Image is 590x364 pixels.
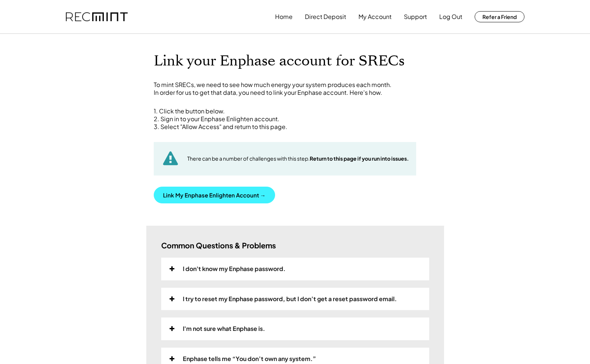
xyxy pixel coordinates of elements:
[154,107,437,131] div: 1. Click the button below. 2. Sign in to your Enphase Enlighten account. 3. Select "Allow Access"...
[475,11,524,22] button: Refer a Friend
[154,187,275,203] button: Link My Enphase Enlighten Account →
[161,241,276,250] h3: Common Questions & Problems
[183,355,316,363] div: Enphase tells me “You don’t own any system.”
[154,81,437,97] div: To mint SRECs, we need to see how much energy your system produces each month. In order for us to...
[183,265,286,273] div: I don't know my Enphase password.
[66,12,128,22] img: recmint-logotype%403x.png
[183,295,397,303] div: I try to reset my Enphase password, but I don’t get a reset password email.
[305,9,346,24] button: Direct Deposit
[187,155,409,162] div: There can be a number of challenges with this step.
[275,9,293,24] button: Home
[404,9,427,24] button: Support
[183,325,265,333] div: I'm not sure what Enphase is.
[310,155,409,162] strong: Return to this page if you run into issues.
[439,9,462,24] button: Log Out
[358,9,392,24] button: My Account
[154,52,437,70] h1: Link your Enphase account for SRECs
